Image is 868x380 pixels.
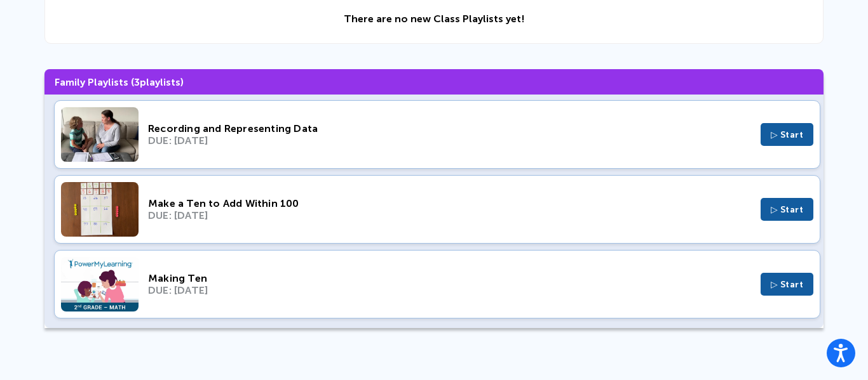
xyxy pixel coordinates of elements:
span: ▷ Start [771,129,804,140]
button: ▷ Start [761,198,814,221]
span: ▷ Start [771,279,804,290]
img: Thumbnail [61,257,139,311]
div: Make a Ten to Add Within 100 [148,197,751,209]
span: 3 [134,76,140,88]
div: Recording and Representing Data [148,122,751,134]
div: DUE: [DATE] [148,134,751,147]
span: ▷ Start [771,204,804,215]
div: There are no new Class Playlists yet! [344,13,525,25]
button: ▷ Start [761,273,814,296]
button: ▷ Start [761,123,814,146]
div: DUE: [DATE] [148,284,751,296]
div: DUE: [DATE] [148,209,751,221]
h3: Family Playlists ( playlists) [44,69,824,95]
div: Making Ten [148,272,751,284]
img: Thumbnail [61,182,139,237]
img: Thumbnail [61,107,139,162]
